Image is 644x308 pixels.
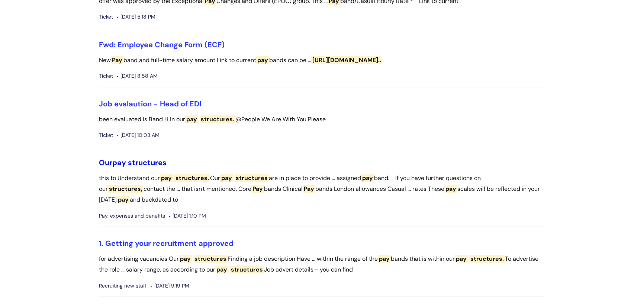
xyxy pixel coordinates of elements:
[117,196,130,203] span: pay
[311,56,382,64] span: [URL][DOMAIN_NAME]..
[99,173,545,205] p: this to Understand our Our are in place to provide ... assigned band. If you have further questio...
[469,255,505,263] span: structures.
[200,115,235,123] span: structures.
[128,158,167,167] span: structures
[111,56,123,64] span: Pay
[444,185,457,193] span: pay
[99,40,225,49] a: Fwd: Employee Change Form (ECF)
[455,255,468,263] span: pay
[99,281,147,291] span: Recruiting new staff
[99,71,113,81] span: Ticket
[160,174,173,182] span: pay
[220,174,233,182] span: pay
[193,255,228,263] span: structures
[99,55,545,66] p: New band and full-time salary amount Link to current bands can be ...
[256,56,269,64] span: pay
[151,281,189,291] span: [DATE] 9:19 PM
[303,185,315,193] span: Pay
[235,174,269,182] span: structures
[99,114,545,125] p: been evaluated is Band H in our @People We Are With You Please
[185,115,198,123] span: pay
[99,131,113,140] span: Ticket
[174,174,210,182] span: structures.
[117,71,158,81] span: [DATE] 8:58 AM
[251,185,264,193] span: Pay
[112,158,126,167] span: pay
[169,211,206,221] span: [DATE] 1:10 PM
[108,185,144,193] span: structures,
[378,255,391,263] span: pay
[215,266,228,273] span: pay
[99,158,167,167] a: Ourpay structures
[99,211,165,221] span: Pay, expenses and benefits
[99,99,201,109] a: Job evalaution - Head of EDI
[117,131,160,140] span: [DATE] 10:03 AM
[117,12,155,22] span: [DATE] 5:18 PM
[99,238,234,248] a: 1. Getting your recruitment approved
[99,254,545,275] p: for advertising vacancies Our Finding a job description Have ... within the range of the bands th...
[99,12,113,22] span: Ticket
[179,255,192,263] span: pay
[230,266,264,273] span: structures
[361,174,374,182] span: pay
